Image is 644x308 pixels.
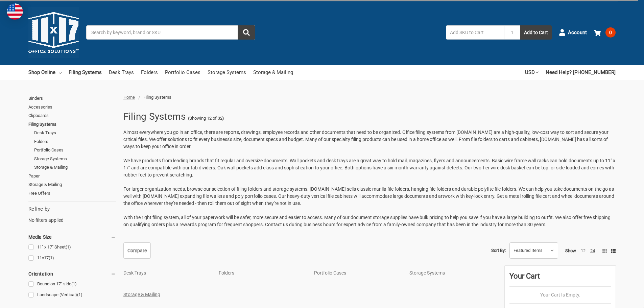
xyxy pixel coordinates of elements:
[86,25,255,40] input: Search by keyword, brand or SKU
[34,146,116,155] a: Portfolio Cases
[28,243,116,252] a: 11" x 17" Sheet
[143,95,171,100] span: Filing Systems
[7,3,23,20] img: duty and tax information for United States
[581,248,586,253] a: 12
[123,157,616,179] p: We have products from leading brands that fit regular and oversize documents. Wall pockets and de...
[565,248,576,253] span: Show
[446,25,504,40] input: Add SKU to Cart
[123,129,616,150] p: Almost everywhere you go in an office, there are reports, drawings, employee records and other do...
[123,292,160,297] a: Storage & Mailing
[28,180,116,189] a: Storage & Mailing
[605,27,616,38] span: 0
[253,65,293,80] a: Storage & Mailing
[520,25,552,40] button: Add to Cart
[123,108,186,125] h1: Filing Systems
[525,65,539,80] a: USD
[165,65,200,80] a: Portfolio Cases
[208,65,246,80] a: Storage Systems
[141,65,158,80] a: Folders
[123,242,151,259] a: Compare
[28,280,116,289] a: Bound on 17" side
[28,111,116,120] a: Clipboards
[28,94,116,103] a: Binders
[409,270,445,276] a: Storage Systems
[71,281,77,286] span: (1)
[546,65,616,80] a: Need Help? [PHONE_NUMBER]
[34,155,116,163] a: Storage Systems
[491,245,506,256] label: Sort By:
[568,29,587,37] span: Account
[28,270,116,278] h5: Orientation
[123,95,135,100] a: Home
[28,233,116,241] h5: Media Size
[28,254,116,263] a: 11x17
[28,120,116,129] a: Filing Systems
[66,244,71,250] span: (1)
[28,205,116,213] h5: Refine by
[28,103,116,112] a: Accessories
[559,24,587,41] a: Account
[123,186,616,207] p: For larger organization needs, browse our selection of filing folders and storage systems. [DOMAI...
[590,248,595,253] a: 24
[594,24,616,41] a: 0
[188,115,224,122] span: (Showing 12 of 32)
[123,270,146,276] a: Desk Trays
[34,163,116,172] a: Storage & Mailing
[314,270,346,276] a: Portfolio Cases
[123,214,616,228] p: With the right filing system, all of your paperwork will be safer, more secure and easier to acce...
[28,290,116,300] a: Landscape (Vertical)
[219,270,234,276] a: Folders
[509,270,611,287] div: Your Cart
[28,189,116,198] a: Free Offers
[28,7,79,58] img: 11x17.com
[34,128,116,137] a: Desk Trays
[28,172,116,181] a: Paper
[69,65,102,80] a: Filing Systems
[509,291,611,299] p: Your Cart Is Empty.
[109,65,134,80] a: Desk Trays
[34,137,116,146] a: Folders
[28,65,62,80] a: Shop Online
[28,205,116,223] div: No filters applied
[77,292,82,297] span: (1)
[49,255,54,260] span: (1)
